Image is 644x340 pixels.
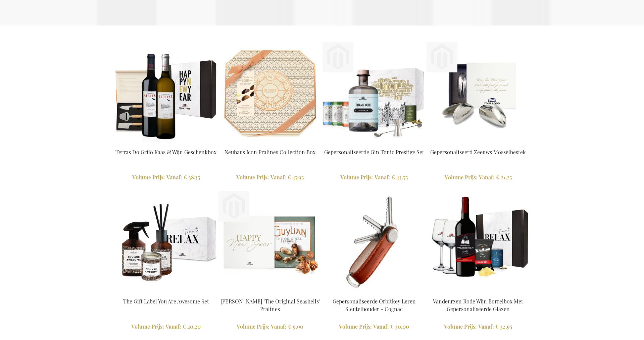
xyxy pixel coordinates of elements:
span: Volume Prijs: [445,174,478,181]
a: Volume Prijs: Vanaf € 9,90 [218,323,322,331]
span: Volume Prijs: [444,323,477,330]
a: Gepersonaliseerd Zeeuws Mosselbestek [430,149,526,156]
span: Volume Prijs: [339,323,372,330]
a: Guylian 'The Original Seashells' Pralines Guylian 'The Original Seashells' Pralines [218,289,322,296]
img: Guylian 'The Original Seashells' Pralines [218,191,249,222]
span: € 21,25 [496,174,512,181]
img: Personalised Zeeland Mussel Cutlery [427,42,530,145]
span: Vanaf [479,174,495,181]
a: Vandeurzen Rode Wijn Borrelbox Met Gepersonaliseerde Glazen [427,289,530,296]
img: Guylian 'The Original Seashells' Pralines [218,191,322,294]
span: Vanaf [165,323,181,330]
a: Neuhaus Icon Pralines Collection Box - Exclusive Business Gifts [218,140,322,147]
img: Personalised Orbitkey Leather Key Organiser - Cognac [323,191,426,294]
span: Vanaf [478,323,494,330]
span: Volume Prijs: [132,174,165,181]
a: Personalised Zeeland Mussel Cutlery Gepersonaliseerd Zeeuws Mosselbestek [427,140,530,147]
img: Terras Do Grifo Cheese & Wine Box [114,42,218,145]
a: Volume Prijs: Vanaf € 43,75 [323,174,426,181]
a: Volume Prijs: Vanaf € 30,00 [323,323,426,331]
img: The Gift Label You Are Awesome Set [114,191,218,294]
span: € 38,35 [184,174,200,181]
img: Gepersonaliseerd Zeeuws Mosselbestek [427,42,457,72]
a: Volume Prijs: Vanaf € 32,95 [427,323,530,331]
img: Vandeurzen Rode Wijn Borrelbox Met Gepersonaliseerde Glazen [427,191,530,294]
img: Personalised Gin Tonic Prestige Set [323,42,426,145]
span: € 30,00 [390,323,409,330]
img: Gepersonaliseerde Gin Tonic Prestige Set [323,42,353,72]
a: Volume Prijs: Vanaf € 47,95 [218,174,322,181]
a: Volume Prijs: Vanaf € 21,25 [427,174,530,181]
a: Volume Prijs: Vanaf € 38,35 [114,174,218,181]
span: Volume Prijs: [237,323,269,330]
a: Gepersonaliseerde Orbitkey Leren Sleutelhouder - Cognac [333,298,416,313]
span: Vanaf [375,174,390,181]
span: Vanaf [166,174,182,181]
a: Personalised Orbitkey Leather Key Organiser - Cognac [323,289,426,296]
span: € 47,95 [288,174,304,181]
a: The Gift Label You Are Awesome Set [114,289,218,296]
span: Vanaf [373,323,389,330]
span: Volume Prijs: [131,323,164,330]
span: Volume Prijs: [340,174,373,181]
span: Volume Prijs: [236,174,269,181]
a: Gepersonaliseerde Gin Tonic Prestige Set [324,149,424,156]
a: Terras Do Grifo Kaas & Wijn Geschenkbox [115,149,216,156]
span: Vanaf [270,174,286,181]
a: Terras Do Grifo Cheese & Wine Box [114,140,218,147]
span: € 32,95 [495,323,512,330]
a: [PERSON_NAME] 'The Original Seashells' Pralines [220,298,320,313]
span: € 43,75 [392,174,408,181]
span: € 40,20 [183,323,201,330]
a: Personalised Gin Tonic Prestige Set Gepersonaliseerde Gin Tonic Prestige Set [323,140,426,147]
img: Neuhaus Icon Pralines Collection Box - Exclusive Business Gifts [218,42,322,145]
a: Neuhaus Icon Pralines Collection Box [225,149,315,156]
span: Vanaf [271,323,287,330]
a: Volume Prijs: Vanaf € 40,20 [114,323,218,331]
span: € 9,90 [288,323,303,330]
a: The Gift Label You Are Awesome Set [123,298,209,305]
a: Vandeurzen Rode Wijn Borrelbox Met Gepersonaliseerde Glazen [433,298,523,313]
